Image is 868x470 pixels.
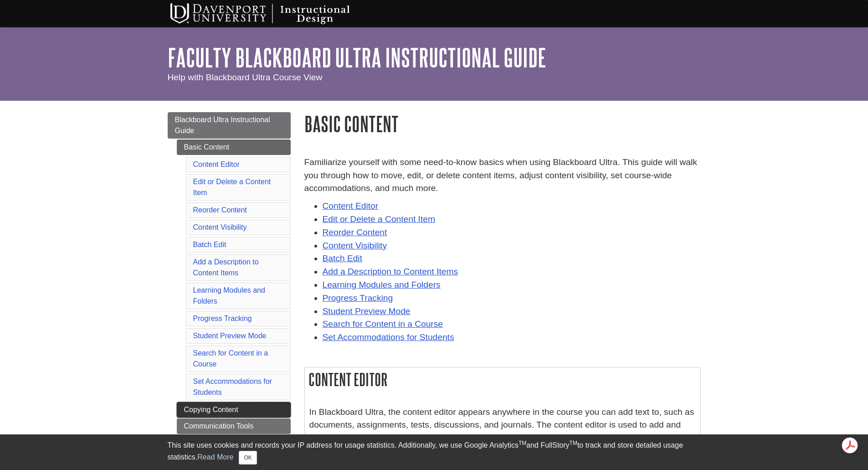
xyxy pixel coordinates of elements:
a: Batch Edit [323,253,362,263]
a: Batch Edit [193,241,226,248]
a: Add a Description to Content Items [193,258,259,277]
button: Close [239,451,257,465]
a: Read More [197,453,233,461]
span: Help with Blackboard Ultra Course View [168,72,323,82]
p: Familiarize yourself with some need-to-know basics when using Blackboard Ultra. This guide will w... [304,156,701,195]
a: Basic Content [177,139,291,155]
a: Set Accommodations for Students [193,377,272,396]
a: Student Preview Mode [323,306,411,316]
a: Copying Content [177,402,291,418]
a: Search for Content in a Course [323,319,443,329]
sup: TM [519,440,526,446]
a: Search for Content in a Course [193,349,268,368]
a: Content Editor [323,201,379,211]
img: Davenport University Instructional Design [163,2,382,25]
a: Reorder Content [323,227,387,237]
a: Edit or Delete a Content Item [193,178,271,196]
a: Set Accommodations for Students [323,332,454,342]
h1: Basic Content [304,112,701,135]
a: Blackboard Ultra Instructional Guide [168,112,291,139]
a: Communication Tools [177,418,291,434]
a: Learning Modules and Folders [193,286,265,305]
sup: TM [570,440,577,446]
a: Add a Description to Content Items [323,267,458,276]
a: Progress Tracking [323,293,393,303]
a: Reorder Content [193,206,247,214]
h2: Content Editor [305,367,700,392]
span: Blackboard Ultra Instructional Guide [175,116,270,134]
a: Content Editor [193,160,240,168]
p: In Blackboard Ultra, the content editor appears anywhere in the course you can add text to, such ... [309,406,696,458]
div: This site uses cookies and records your IP address for usage statistics. Additionally, we use Goo... [168,440,701,465]
a: Learning Modules and Folders [323,280,441,289]
a: Student Preview Mode [193,332,267,340]
a: Progress Tracking [193,315,252,322]
a: Content Visibility [323,241,387,250]
a: Content Visibility [193,223,247,231]
a: Edit or Delete a Content Item [323,214,435,224]
a: Faculty Blackboard Ultra Instructional Guide [168,43,546,72]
